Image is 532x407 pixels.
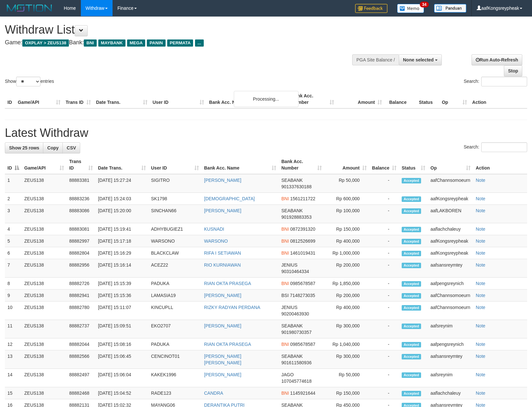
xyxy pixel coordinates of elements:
[5,126,527,139] h1: Latest Withdraw
[369,205,399,223] td: -
[402,281,421,287] span: Accepted
[369,320,399,338] td: -
[476,323,485,328] a: Note
[402,354,421,359] span: Accepted
[476,208,485,213] a: Note
[439,90,470,108] th: Op
[324,350,369,369] td: Rp 300,000
[204,390,223,396] a: CANDRA
[369,338,399,350] td: -
[67,387,95,399] td: 88882468
[476,196,485,201] a: Note
[67,338,95,350] td: 88882044
[369,302,399,320] td: -
[428,223,473,235] td: aaflachchaleuy
[147,39,165,47] span: PANIN
[43,142,63,153] a: Copy
[5,39,348,46] h4: Game: Bank:
[281,226,289,232] span: BNI
[476,372,485,377] a: Note
[428,278,473,290] td: aafpengsreynich
[22,193,67,205] td: ZEUS138
[95,302,148,320] td: [DATE] 15:11:07
[369,235,399,247] td: -
[9,145,39,150] span: Show 25 rows
[67,247,95,259] td: 88882804
[281,238,289,244] span: BNI
[290,250,315,256] span: Copy 1461019431 to clipboard
[148,259,201,278] td: ACEZ22
[402,178,421,183] span: Accepted
[324,290,369,302] td: Rp 200,000
[428,156,473,174] th: Op: activate to sort column ascending
[95,278,148,290] td: [DATE] 15:15:39
[204,226,224,232] a: KUSNADI
[324,387,369,399] td: Rp 150,000
[290,293,315,298] span: Copy 7148273035 to clipboard
[148,156,201,174] th: User ID: activate to sort column ascending
[67,369,95,387] td: 88882497
[281,184,311,189] span: Copy 901337630188 to clipboard
[428,259,473,278] td: aafsansreymtey
[22,205,67,223] td: ZEUS138
[148,369,201,387] td: KAKEK1996
[402,391,421,396] span: Accepted
[148,290,201,302] td: LAMASIA19
[402,342,421,347] span: Accepted
[67,290,95,302] td: 88882941
[355,4,387,13] img: Feedback.jpg
[476,293,485,298] a: Note
[93,90,150,108] th: Date Trans.
[204,238,228,244] a: WARSONO
[399,54,442,65] button: None selected
[324,259,369,278] td: Rp 200,000
[67,156,95,174] th: Trans ID: activate to sort column ascending
[428,247,473,259] td: aafKongsreypheak
[148,350,201,369] td: CENCINOT01
[5,205,22,223] td: 3
[22,247,67,259] td: ZEUS138
[281,379,311,384] span: Copy 107045774618 to clipboard
[204,305,260,310] a: RIZKY RADYAN PERDANA
[369,259,399,278] td: -
[402,293,421,299] span: Accepted
[67,174,95,193] td: 88883381
[5,320,22,338] td: 11
[428,387,473,399] td: aaflachchaleuy
[234,91,299,107] div: Processing...
[281,269,309,274] span: Copy 90310464334 to clipboard
[67,223,95,235] td: 88883081
[402,251,421,256] span: Accepted
[22,350,67,369] td: ZEUS138
[476,281,485,286] a: Note
[204,372,241,377] a: [PERSON_NAME]
[281,293,289,298] span: BSI
[148,338,201,350] td: PADUKA
[5,259,22,278] td: 7
[5,223,22,235] td: 4
[281,372,294,377] span: JAGO
[148,247,201,259] td: BLACKCLAW
[62,142,80,153] a: CSV
[281,250,289,256] span: BNI
[397,4,424,13] img: Button%20Memo.svg
[95,247,148,259] td: [DATE] 15:16:29
[5,193,22,205] td: 2
[369,156,399,174] th: Balance: activate to sort column ascending
[5,235,22,247] td: 5
[428,302,473,320] td: aafChannsomoeurn
[324,302,369,320] td: Rp 400,000
[324,193,369,205] td: Rp 600,000
[281,323,303,328] span: SEABANK
[95,320,148,338] td: [DATE] 15:09:51
[5,3,54,13] img: MOTION_logo.png
[476,238,485,244] a: Note
[369,174,399,193] td: -
[204,281,251,286] a: RIAN OKTA PRASEGA
[476,226,485,232] a: Note
[476,262,485,268] a: Note
[204,208,241,213] a: [PERSON_NAME]
[281,305,298,310] span: JENIUS
[22,156,67,174] th: Game/API: activate to sort column ascending
[95,369,148,387] td: [DATE] 15:06:04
